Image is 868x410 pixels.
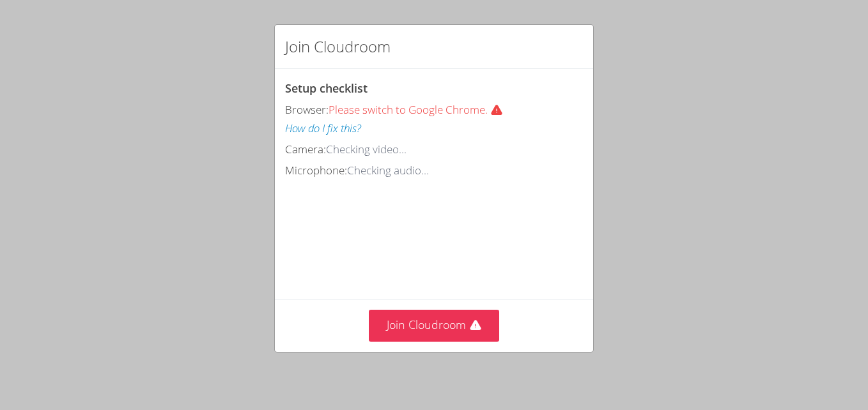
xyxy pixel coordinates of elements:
span: Browser: [285,102,329,117]
span: Setup checklist [285,80,368,96]
span: Please switch to Google Chrome. [329,102,513,117]
span: Checking video... [326,142,407,156]
span: Microphone: [285,163,347,178]
button: How do I fix this? [285,119,361,138]
h2: Join Cloudroom [285,35,391,58]
span: Camera: [285,142,326,156]
span: Checking audio... [347,163,429,178]
button: Join Cloudroom [369,310,500,341]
